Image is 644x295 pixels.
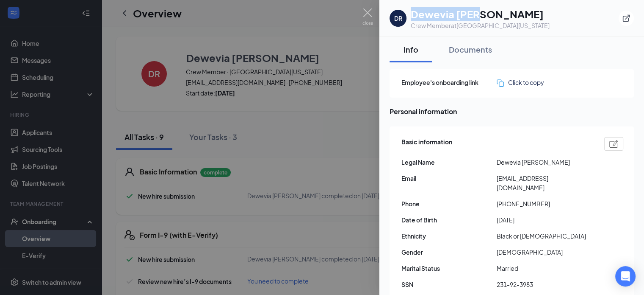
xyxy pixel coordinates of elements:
h1: Dewevia [PERSON_NAME] [411,7,550,21]
span: Legal Name [401,157,497,167]
div: Info [398,44,423,55]
span: Email [401,174,497,183]
span: Employee's onboarding link [401,78,497,87]
div: Crew Member at [GEOGRAPHIC_DATA][US_STATE] [411,21,550,30]
span: Basic information [401,137,452,151]
span: Marital Status [401,264,497,273]
div: Open Intercom Messenger [615,266,636,287]
div: DR [394,14,402,22]
span: Dewevia [PERSON_NAME] [497,157,592,167]
span: [PHONE_NUMBER] [497,199,592,208]
div: Documents [449,44,492,55]
span: SSN [401,280,497,289]
span: 231-92-3983 [497,280,592,289]
span: [EMAIL_ADDRESS][DOMAIN_NAME] [497,174,592,192]
span: Personal information [390,106,634,117]
span: Ethnicity [401,231,497,241]
button: Click to copy [497,78,544,87]
span: Date of Birth [401,215,497,225]
span: Gender [401,247,497,257]
span: Phone [401,199,497,208]
button: ExternalLink [619,11,634,26]
span: Married [497,264,592,273]
span: [DEMOGRAPHIC_DATA] [497,247,592,257]
svg: ExternalLink [622,14,630,22]
img: click-to-copy.71757273a98fde459dfc.svg [497,79,504,87]
span: Black or [DEMOGRAPHIC_DATA] [497,231,592,241]
span: [DATE] [497,215,592,225]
